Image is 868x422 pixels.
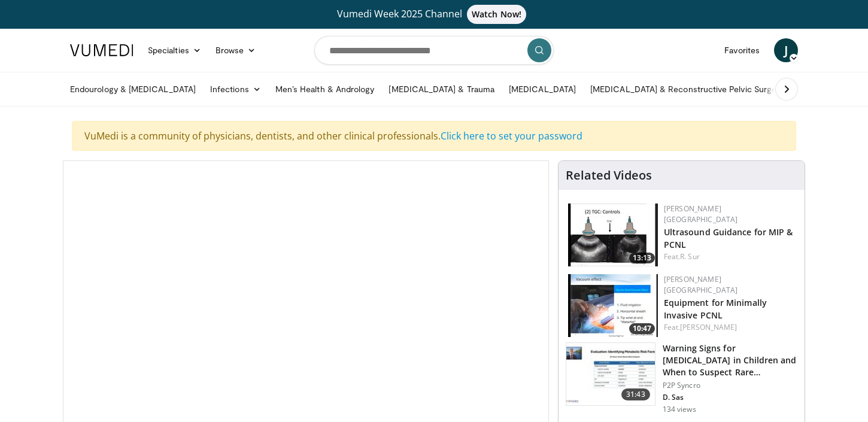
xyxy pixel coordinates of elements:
h4: Related Videos [566,168,652,183]
img: VuMedi Logo [70,44,133,56]
p: 134 views [663,405,696,414]
a: J [774,38,798,62]
a: 10:47 [568,274,658,337]
a: [PERSON_NAME] [GEOGRAPHIC_DATA] [664,274,738,295]
a: [MEDICAL_DATA] [502,77,583,101]
a: 31:43 Warning Signs for [MEDICAL_DATA] in Children and When to Suspect Rare… P2P Syncro D. Sas 13... [566,342,797,414]
a: Endourology & [MEDICAL_DATA] [63,77,203,101]
span: 13:13 [629,253,655,263]
h3: Warning Signs for [MEDICAL_DATA] in Children and When to Suspect Rare… [663,342,797,378]
span: 31:43 [621,388,650,400]
span: 10:47 [629,323,655,334]
a: Equipment for Minimally Invasive PCNL [664,297,767,321]
div: VuMedi is a community of physicians, dentists, and other clinical professionals. [72,121,796,151]
p: P2P Syncro [663,381,797,390]
a: R. Sur [680,251,700,262]
a: 13:13 [568,204,658,266]
a: [MEDICAL_DATA] & Reconstructive Pelvic Surgery [583,77,791,101]
a: Specialties [141,38,208,62]
a: [PERSON_NAME] [GEOGRAPHIC_DATA] [664,204,738,224]
img: 57193a21-700a-4103-8163-b4069ca57589.150x105_q85_crop-smart_upscale.jpg [568,274,658,337]
a: Ultrasound Guidance for MIP & PCNL [664,226,793,250]
input: Search topics, interventions [314,36,554,65]
span: Watch Now! [467,5,526,24]
a: Men’s Health & Andrology [268,77,382,101]
p: D. Sas [663,393,797,402]
img: b1bc6859-4bdd-4be1-8442-b8b8c53ce8a1.150x105_q85_crop-smart_upscale.jpg [566,343,655,405]
a: [MEDICAL_DATA] & Trauma [381,77,502,101]
div: Feat. [664,251,795,262]
a: Infections [203,77,268,101]
a: Browse [208,38,263,62]
div: Feat. [664,322,795,333]
img: ae74b246-eda0-4548-a041-8444a00e0b2d.150x105_q85_crop-smart_upscale.jpg [568,204,658,266]
a: Favorites [717,38,767,62]
a: Click here to set your password [441,129,582,142]
a: [PERSON_NAME] [680,322,737,332]
a: Vumedi Week 2025 ChannelWatch Now! [72,5,796,24]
